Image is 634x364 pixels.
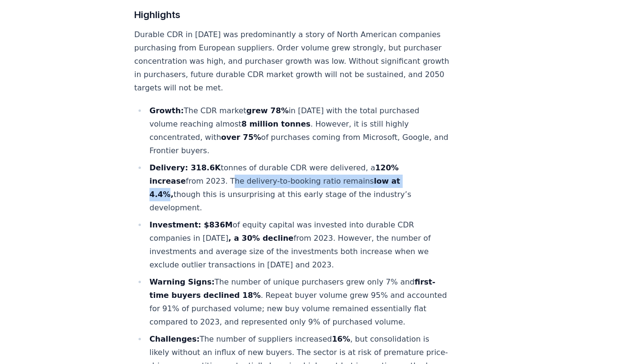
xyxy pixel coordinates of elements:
[149,106,184,115] strong: Growth:
[147,104,449,157] li: The CDR market in [DATE] with the total purchased volume reaching almost . However, it is still h...
[149,334,199,344] strong: Challenges:
[241,119,310,128] strong: 8 million tonnes
[134,7,449,22] h3: Highlights
[228,234,294,243] strong: , a 30% decline
[149,277,215,286] strong: Warning Signs:
[147,218,449,272] li: of equity capital was invested into durable CDR companies in [DATE] from 2023​. However, the numb...
[149,163,221,172] strong: Delivery: 318.6K
[147,275,449,329] li: The number of unique purchasers grew only 7% and . Repeat buyer volume grew 95% and accounted for...
[149,177,400,199] strong: low at 4.4%,
[332,334,350,344] strong: 16%
[147,161,449,215] li: tonnes of durable CDR were delivered, a from 2023​. The delivery-to-booking ratio remains though ...
[247,106,289,115] strong: grew 78%
[221,133,261,142] strong: over 75%
[134,28,449,95] p: Durable CDR in [DATE] was predominantly a story of North American companies purchasing from Europ...
[149,220,233,229] strong: Investment: $836M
